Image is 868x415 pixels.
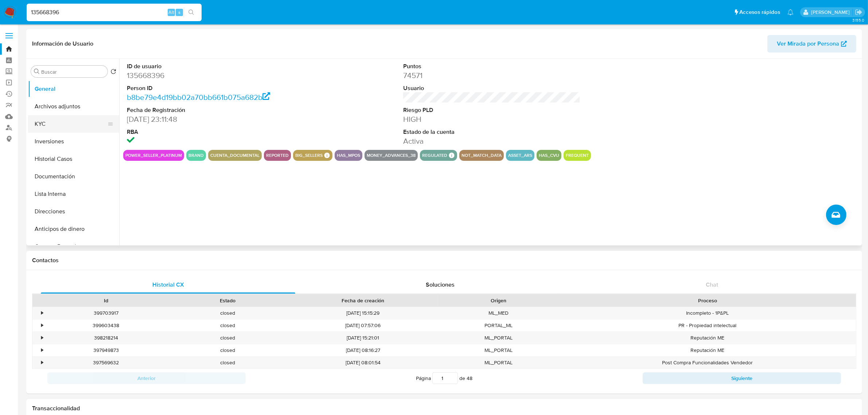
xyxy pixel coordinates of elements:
button: frequent [566,154,589,157]
div: 397949873 [45,344,167,356]
button: KYC [28,115,113,133]
dd: HIGH [403,114,580,124]
div: 398218214 [45,332,167,344]
div: 399603438 [45,319,167,331]
button: Archivos adjuntos [28,98,119,115]
dt: Usuario [403,84,580,92]
div: Estado [172,297,283,304]
button: power_seller_platinum [125,154,182,157]
div: 399703917 [45,307,167,319]
dd: 74571 [403,70,580,81]
button: Anterior [47,372,246,384]
div: • [41,359,43,366]
span: Página de [416,372,472,384]
button: Volver al orden por defecto [110,69,116,77]
h1: Contactos [32,257,856,264]
div: • [41,334,43,341]
input: Buscar [41,69,105,75]
div: 397569632 [45,357,167,369]
div: PORTAL_ML [438,319,559,331]
div: closed [167,307,288,319]
dt: Estado de la cuenta [403,128,580,136]
button: regulated [422,154,447,157]
div: ML_PORTAL [438,332,559,344]
button: Historial Casos [28,150,119,168]
div: ML_MED [438,307,559,319]
div: [DATE] 15:15:29 [288,307,438,319]
a: b8be79e4d19bb02a70bb661b075a682b [127,92,270,102]
div: [DATE] 07:57:06 [288,319,438,331]
a: Notificaciones [787,9,794,15]
h1: Información de Usuario [32,40,93,47]
div: • [41,310,43,317]
button: brand [188,154,204,157]
input: Buscar usuario o caso... [27,8,202,17]
div: closed [167,332,288,344]
button: money_advances_38 [367,154,416,157]
button: has_cvu [539,154,559,157]
span: Alt [168,9,174,16]
button: big_sellers [295,154,323,157]
dt: Person ID [127,84,304,92]
span: Accesos rápidos [739,8,780,16]
span: Historial CX [152,280,184,289]
div: Id [50,297,161,304]
div: • [41,347,43,354]
button: General [28,80,119,98]
button: Inversiones [28,133,119,150]
div: Post Compra Funcionalidades Vendedor [559,357,856,369]
button: Ver Mirada por Persona [767,35,856,53]
button: cuenta_documental [210,154,260,157]
div: Reputación ME [559,344,856,356]
p: andres.vilosio@mercadolibre.com [811,9,852,16]
div: [DATE] 08:01:54 [288,357,438,369]
button: Anticipos de dinero [28,220,119,238]
button: asset_ars [508,154,532,157]
dt: Riesgo PLD [403,106,580,114]
span: Ver Mirada por Persona [777,35,839,53]
div: PR - Propiedad intelectual [559,319,856,331]
div: closed [167,319,288,331]
dd: [DATE] 23:11:48 [127,114,304,124]
button: has_mpos [337,154,360,157]
div: Reputación ME [559,332,856,344]
div: Origen [443,297,554,304]
div: [DATE] 08:16:27 [288,344,438,356]
button: search-icon [184,7,199,18]
div: Incompleto - 1P&PL [559,307,856,319]
button: Lista Interna [28,185,119,203]
span: Soluciones [426,280,455,289]
div: closed [167,357,288,369]
button: Siguiente [643,372,841,384]
dt: Fecha de Registración [127,106,304,114]
dd: Activa [403,136,580,146]
div: • [41,322,43,329]
dt: RBA [127,128,304,136]
div: [DATE] 15:21:01 [288,332,438,344]
h1: Transaccionalidad [32,405,856,412]
span: 48 [467,375,472,382]
div: ML_PORTAL [438,357,559,369]
a: Salir [855,8,863,16]
div: Fecha de creación [293,297,433,304]
dd: 135668396 [127,70,304,81]
span: s [178,9,180,16]
div: Proceso [564,297,851,304]
button: Buscar [34,69,40,74]
button: reported [266,154,289,157]
dt: Puntos [403,62,580,70]
span: Chat [706,280,718,289]
button: Documentación [28,168,119,185]
div: ML_PORTAL [438,344,559,356]
button: Direcciones [28,203,119,220]
button: Cuentas Bancarias [28,238,119,255]
dt: ID de usuario [127,62,304,70]
button: not_match_data [462,154,502,157]
div: closed [167,344,288,356]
